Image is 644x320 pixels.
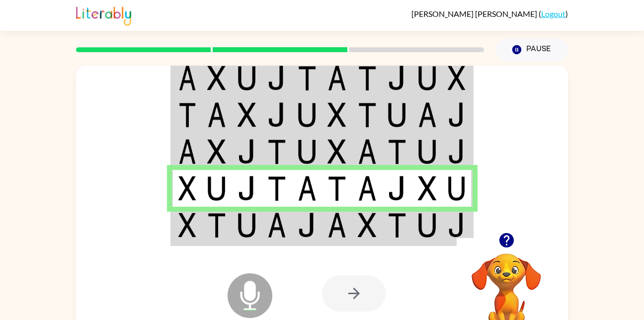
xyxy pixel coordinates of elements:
[238,213,256,238] img: u
[411,9,539,18] span: [PERSON_NAME] [PERSON_NAME]
[207,139,226,164] img: x
[541,9,565,18] a: Logout
[358,66,377,90] img: t
[448,176,466,201] img: u
[207,213,226,238] img: t
[448,66,466,90] img: x
[496,38,568,61] button: Pause
[388,139,406,164] img: t
[448,139,466,164] img: j
[178,139,196,164] img: a
[298,102,317,127] img: u
[238,66,256,90] img: u
[418,66,437,90] img: u
[327,213,346,238] img: a
[388,176,406,201] img: j
[267,102,286,127] img: j
[388,213,406,238] img: t
[418,213,437,238] img: u
[238,176,256,201] img: j
[327,176,346,201] img: t
[388,102,406,127] img: u
[267,176,286,201] img: t
[448,102,466,127] img: j
[358,176,377,201] img: a
[327,66,346,90] img: a
[207,176,226,201] img: u
[238,139,256,164] img: j
[448,213,466,238] img: j
[388,66,406,90] img: j
[358,139,377,164] img: a
[238,102,256,127] img: x
[358,213,377,238] img: x
[207,66,226,90] img: x
[178,213,196,238] img: x
[298,66,317,90] img: t
[178,176,196,201] img: x
[267,66,286,90] img: j
[418,139,437,164] img: u
[358,102,377,127] img: t
[327,139,346,164] img: x
[298,176,317,201] img: a
[267,139,286,164] img: t
[418,102,437,127] img: a
[267,213,286,238] img: a
[411,9,568,18] div: ( )
[207,102,226,127] img: a
[298,139,317,164] img: u
[178,102,196,127] img: t
[76,4,131,26] img: Literably
[418,176,437,201] img: x
[327,102,346,127] img: x
[178,66,196,90] img: a
[298,213,317,238] img: j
